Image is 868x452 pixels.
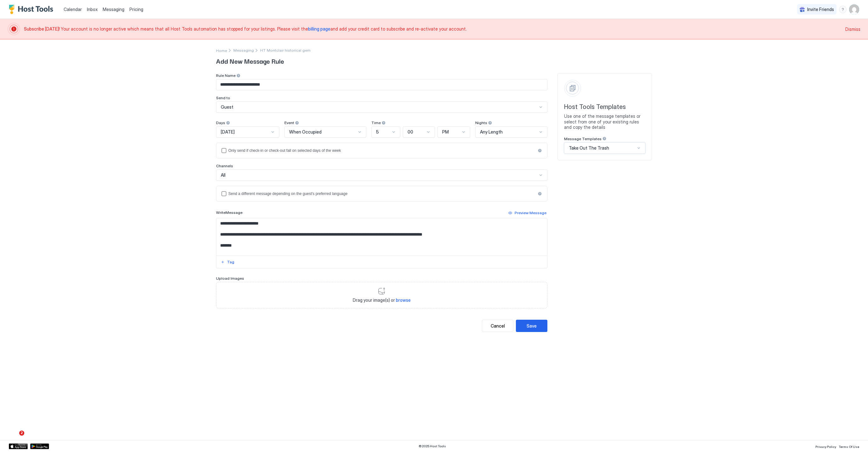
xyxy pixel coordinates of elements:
[9,443,28,449] a: App Store
[491,323,505,329] div: Cancel
[260,48,311,53] span: Breadcrumb
[845,26,860,32] div: Dismiss
[228,148,536,153] div: Only send if check-in or check-out fall on selected days of the week
[408,129,413,135] span: 00
[849,4,859,14] div: User profile
[839,445,859,449] span: Terms Of Use
[30,443,49,449] a: Google Play Store
[19,431,24,436] span: 2
[308,26,330,31] a: billing page
[216,210,243,215] span: Write Message
[216,276,244,281] span: Upload Images
[442,129,449,135] span: PM
[221,104,233,110] span: Guest
[216,47,227,54] a: Home
[216,95,230,100] span: Send to
[216,48,227,53] span: Home
[507,209,547,217] button: Preview Message
[227,259,234,265] div: Tag
[419,444,446,448] span: © 2025 Host Tools
[289,129,322,135] span: When Occupied
[516,320,547,332] button: Save
[233,48,254,53] div: Breadcrumb
[839,443,859,449] a: Terms Of Use
[216,79,547,90] input: Input Field
[482,320,513,332] button: Cancel
[221,191,542,196] div: languagesEnabled
[480,129,503,135] span: Any Length
[221,129,235,135] span: [DATE]
[9,5,56,14] a: Host Tools Logo
[24,26,61,31] span: Subscribe [DATE]!
[103,7,124,12] span: Messaging
[515,210,546,216] div: Preview Message
[376,129,379,135] span: 5
[284,120,294,125] span: Event
[353,297,411,303] span: Drag your image(s) or
[564,136,602,141] span: Message Templates
[216,56,652,66] span: Add New Message Rule
[527,323,537,329] div: Save
[396,297,411,303] span: browse
[103,6,124,13] a: Messaging
[87,7,98,12] span: Inbox
[129,7,143,12] span: Pricing
[475,120,487,125] span: Nights
[24,26,842,32] span: Your account is no longer active which means that all Host Tools automation has stopped for your ...
[216,120,225,125] span: Days
[6,431,21,446] iframe: Intercom live chat
[216,218,547,255] textarea: Input Field
[564,103,645,111] span: Host Tools Templates
[839,6,847,13] div: menu
[216,73,236,78] span: Rule Name
[216,47,227,54] div: Breadcrumb
[815,443,836,449] a: Privacy Policy
[216,163,233,168] span: Channels
[815,445,836,449] span: Privacy Policy
[233,48,254,53] span: Messaging
[564,113,645,130] span: Use one of the message templates or select from one of your existing rules and copy the details
[807,7,834,12] span: Invite Friends
[371,120,381,125] span: Time
[64,7,82,12] span: Calendar
[64,6,82,13] a: Calendar
[569,145,609,151] span: Take Out The Trash
[220,258,235,266] button: Tag
[221,172,226,178] span: All
[228,192,536,196] div: Send a different message depending on the guest's preferred language
[221,148,542,153] div: isLimited
[87,6,98,13] a: Inbox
